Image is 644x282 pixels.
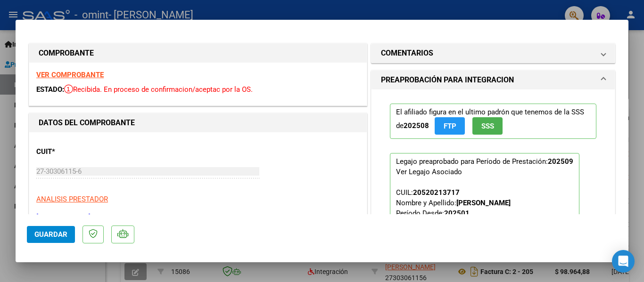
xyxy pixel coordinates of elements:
span: Recibida. En proceso de confirmacion/aceptac por la OS. [64,85,253,94]
strong: COMPROBANTE [39,48,94,57]
div: Ver Legajo Asociado [396,167,462,177]
h1: PREAPROBACIÓN PARA INTEGRACION [381,74,514,86]
span: Guardar [34,230,67,239]
button: FTP [435,117,465,135]
mat-expansion-panel-header: COMENTARIOS [372,44,615,63]
span: ANALISIS PRESTADOR [36,195,108,203]
span: FTP [444,122,456,130]
button: SSS [472,117,503,135]
p: Legajo preaprobado para Período de Prestación: [390,153,579,278]
strong: 202508 [404,121,429,130]
div: Open Intercom Messenger [612,250,635,273]
p: El afiliado figura en el ultimo padrón que tenemos de la SSS de [390,104,596,139]
strong: [PERSON_NAME] [456,199,511,207]
mat-expansion-panel-header: PREAPROBACIÓN PARA INTEGRACION [372,71,615,89]
span: CUIL: Nombre y Apellido: Período Desde: Período Hasta: Admite Dependencia: [396,188,558,249]
a: VER COMPROBANTE [36,71,104,79]
strong: DATOS DEL COMPROBANTE [39,118,135,127]
div: 20520213717 [413,187,460,198]
span: SSS [481,122,494,130]
span: ESTADO: [36,85,64,94]
strong: 202509 [548,157,573,166]
strong: 202501 [444,209,470,218]
p: [PERSON_NAME] [36,212,360,223]
h1: COMENTARIOS [381,48,433,59]
p: CUIT [36,146,133,157]
button: Guardar [27,226,75,243]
